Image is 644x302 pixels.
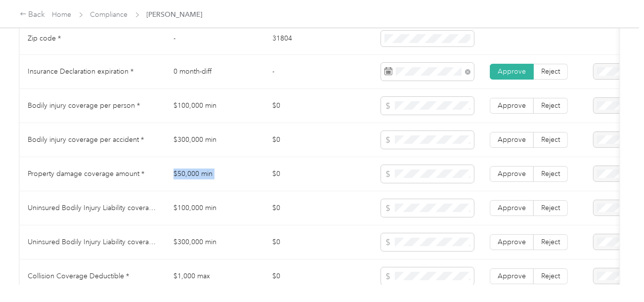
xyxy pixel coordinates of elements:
span: Reject [541,272,560,280]
td: $50,000 min [166,157,264,191]
td: $0 [264,259,373,294]
div: Back [20,9,45,21]
td: 0 month-diff [166,55,264,89]
span: Insurance Declaration expiration * [28,67,133,76]
td: $100,000 min [166,89,264,123]
span: Property damage coverage amount * [28,170,144,178]
span: Reject [541,238,560,246]
span: Zip code * [28,34,61,43]
td: Collision Coverage Deductible * [20,259,166,294]
span: Approve [498,135,526,144]
td: Bodily injury coverage per person * [20,89,166,123]
td: $0 [264,123,373,157]
span: Approve [498,67,526,76]
td: 31804 [264,23,373,55]
span: Uninsured Bodily Injury Liability coverage per accident * [28,238,203,246]
span: Reject [541,135,560,144]
td: $100,000 min [166,191,264,225]
span: Bodily injury coverage per accident * [28,135,144,144]
span: Collision Coverage Deductible * [28,272,129,280]
td: Uninsured Bodily Injury Liability coverage per person * [20,191,166,225]
td: Insurance Declaration expiration * [20,55,166,89]
span: Reject [541,204,560,212]
span: Approve [498,204,526,212]
td: $0 [264,191,373,225]
span: Approve [498,170,526,178]
td: Uninsured Bodily Injury Liability coverage per accident * [20,225,166,259]
td: Zip code * [20,23,166,55]
td: Bodily injury coverage per accident * [20,123,166,157]
td: - [166,23,264,55]
span: [PERSON_NAME] [147,9,203,20]
span: Approve [498,272,526,280]
span: Reject [541,101,560,110]
span: Approve [498,238,526,246]
iframe: Everlance-gr Chat Button Frame [589,247,644,302]
td: Property damage coverage amount * [20,157,166,191]
a: Compliance [90,10,128,19]
span: Uninsured Bodily Injury Liability coverage per person * [28,204,199,212]
a: Home [52,10,72,19]
td: $0 [264,89,373,123]
span: Reject [541,67,560,76]
span: Approve [498,101,526,110]
span: Bodily injury coverage per person * [28,101,140,110]
td: $0 [264,225,373,259]
td: - [264,55,373,89]
td: $300,000 min [166,123,264,157]
td: $300,000 min [166,225,264,259]
td: $1,000 max [166,259,264,294]
span: Reject [541,170,560,178]
td: $0 [264,157,373,191]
